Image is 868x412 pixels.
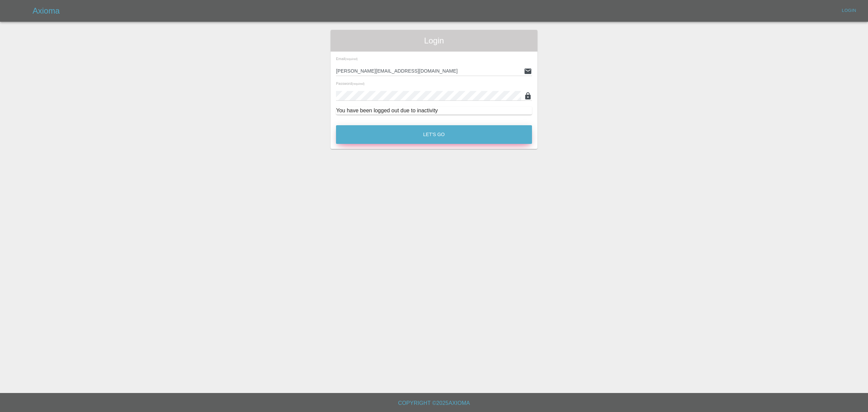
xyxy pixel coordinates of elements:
[352,82,364,86] small: (required)
[336,81,364,86] span: Password
[336,125,532,144] button: Let's Go
[336,57,358,61] span: Email
[345,58,358,61] small: (required)
[33,5,60,16] h5: Axioma
[838,5,860,16] a: Login
[336,107,532,115] div: You have been logged out due to inactivity
[336,35,532,46] span: Login
[5,398,863,408] h6: Copyright © 2025 Axioma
